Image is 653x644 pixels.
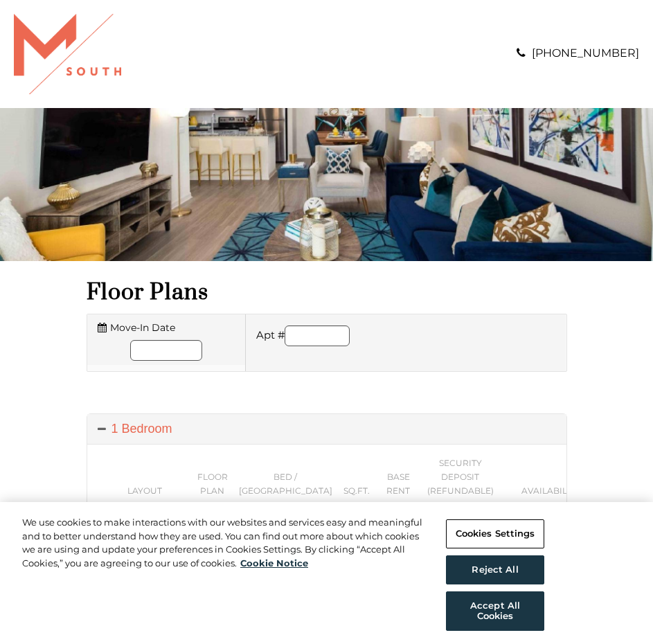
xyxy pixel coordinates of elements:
label: Move-In Date [98,319,175,337]
img: A graphic with a red M and the word SOUTH. [14,14,121,94]
a: 1 Bedroom [87,414,566,444]
a: More information about your privacy [240,557,308,568]
th: Base Rent [375,451,422,504]
input: Move in date [130,340,202,361]
li: Apt # [253,325,353,350]
div: We use cookies to make interactions with our websites and services easy and meaningful and to bet... [22,516,427,570]
button: Reject All [446,555,544,584]
span: Sq.Ft. [343,485,370,496]
button: Accept All Cookies [446,591,544,630]
h1: Floor Plans [87,278,567,307]
a: [PHONE_NUMBER] [532,46,639,60]
th: Security Deposit (Refundable) [422,451,499,504]
button: Cookies Settings [446,519,544,548]
input: Apartment number [285,325,350,346]
th: Bed / [GEOGRAPHIC_DATA] [233,451,338,504]
th: Layout [98,451,192,504]
th: Availability [499,451,603,504]
th: Floor Plan [192,451,233,504]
